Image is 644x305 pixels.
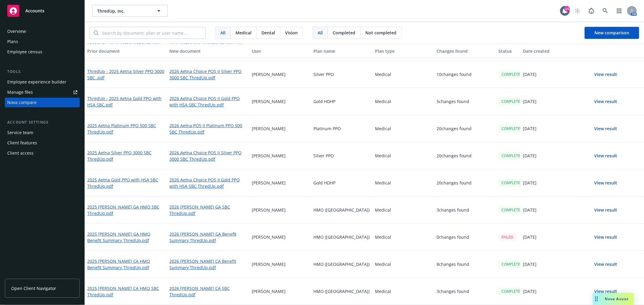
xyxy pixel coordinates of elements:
[599,5,611,17] a: Search
[498,71,526,78] div: COMPLETED
[249,44,311,58] button: User
[523,125,537,132] p: [DATE]
[169,177,247,189] a: 2026 Aetna Choice POS II Gold PPO with HSA SBC ThredUp.pdf
[437,234,469,240] p: 0 changes found
[167,44,249,58] button: New document
[498,179,526,187] div: COMPLETED
[605,296,629,301] span: Nova Assist
[5,37,80,46] a: Plans
[169,122,247,135] a: 2026 Aetna POS II Platinum PPO 500 SBC ThredUp.pdf
[311,278,373,305] div: HMO ([GEOGRAPHIC_DATA])
[94,30,98,35] svg: Search
[252,207,286,213] p: [PERSON_NAME]
[5,148,80,158] a: Client access
[585,150,627,162] button: View result
[585,5,598,17] a: Report a Bug
[252,98,286,105] p: [PERSON_NAME]
[311,142,373,169] div: Silver PPO
[437,98,469,105] p: 5 changes found
[87,285,165,298] a: 2025 [PERSON_NAME] CA HMO SBC ThredUp.pdf
[311,224,373,251] div: HMO ([GEOGRAPHIC_DATA])
[87,68,165,81] a: ThredUp - 2025 Aetna Silver PPO 3000 SBC .pdf
[235,30,252,36] span: Medical
[572,5,584,17] a: Start snowing
[261,30,275,36] span: Dental
[585,231,627,243] button: View result
[523,152,537,159] p: [DATE]
[252,48,309,54] div: User
[523,288,537,294] p: [DATE]
[311,44,373,58] button: Plan name
[5,98,80,107] a: Nova compare
[523,98,537,105] p: [DATE]
[437,71,472,77] p: 10 changes found
[373,251,434,278] div: Medical
[285,30,298,36] span: Vision
[437,48,494,54] div: Changes found
[373,61,434,88] div: Medical
[169,231,247,244] a: 2026 [PERSON_NAME] GA Benefit Summary ThredUp.pdf
[333,30,355,36] span: Completed
[613,5,625,17] a: Switch app
[97,8,149,14] span: ThredUp, Inc.
[92,5,168,17] button: ThredUp, Inc.
[437,152,472,159] p: 20 changes found
[5,138,80,148] a: Client features
[585,258,627,270] button: View result
[87,122,165,135] a: 2025 Aetna Platinum PPO 500 SBC ThredUp.pdf
[5,69,80,75] div: Tools
[585,177,627,189] button: View result
[5,2,80,19] a: Accounts
[252,125,286,132] p: [PERSON_NAME]
[5,128,80,137] a: Service team
[437,180,472,186] p: 20 changes found
[169,95,247,108] a: 2026 Aetna Choice POS II Gold PPO with HSA SBC ThredUp.pdf
[373,142,434,169] div: Medical
[523,261,537,267] p: [DATE]
[373,44,434,58] button: Plan type
[523,48,580,54] div: Date created
[5,119,80,125] div: Account settings
[375,48,432,54] div: Plan type
[5,47,80,57] a: Employee census
[7,77,66,87] div: Employee experience builder
[169,258,247,271] a: 2026 [PERSON_NAME] CA Benefit Summary ThredUp.pdf
[5,87,80,97] a: Manage files
[220,30,226,36] span: All
[7,87,33,97] div: Manage files
[7,98,37,107] div: Nova compare
[585,204,627,216] button: View result
[7,37,18,46] div: Plans
[564,6,570,11] div: 14
[496,44,521,58] button: Status
[498,233,516,241] div: FAILED
[523,71,537,77] p: [DATE]
[437,288,469,294] p: 3 changes found
[7,128,33,137] div: Service team
[11,285,56,291] span: Open Client Navigator
[252,71,286,77] p: [PERSON_NAME]
[87,231,165,244] a: 2025 [PERSON_NAME] GA HMO Benefit Summary ThredUp.pdf
[585,96,627,108] button: View result
[437,261,469,267] p: 8 changes found
[311,169,373,197] div: Gold HDHP
[87,177,165,189] a: 2025 Aetna Gold PPO with HSA SBC ThredUp.pdf
[7,27,26,36] div: Overview
[498,260,526,268] div: COMPLETED
[311,197,373,224] div: HMO ([GEOGRAPHIC_DATA])
[523,180,537,186] p: [DATE]
[5,27,80,36] a: Overview
[585,123,627,135] button: View result
[437,125,472,132] p: 20 changes found
[373,278,434,305] div: Medical
[365,30,396,36] span: Not completed
[87,258,165,271] a: 2025 [PERSON_NAME] CA HMO Benefit Summary ThredUp.pdf
[252,261,286,267] p: [PERSON_NAME]
[521,44,582,58] button: Date created
[87,149,165,162] a: 2025 Aetna Silver PPO 3000 SBC ThredUp.pdf
[498,48,518,54] div: Status
[311,115,373,142] div: Platinum PPO
[25,8,44,13] span: Accounts
[169,204,247,216] a: 2026 [PERSON_NAME] GA SBC ThredUp.pdf
[434,44,496,58] button: Changes found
